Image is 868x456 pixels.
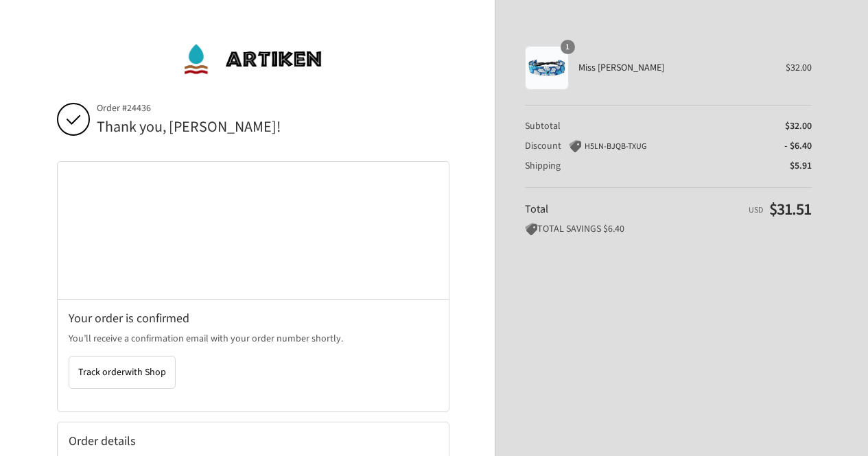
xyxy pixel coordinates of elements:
[784,139,812,153] span: - $6.40
[525,46,569,90] img: Handmade Beaded ArtiKen Miss Daisy Blue and White Bracelet
[769,197,811,221] span: $31.51
[69,433,253,449] h2: Order details
[585,141,646,152] span: H5LN-BJQB-TXUG
[749,204,763,216] span: USD
[69,311,438,326] h2: Your order is confirmed
[525,202,548,217] span: Total
[525,159,561,173] span: Shipping
[125,365,166,379] span: with Shop
[785,119,812,133] span: $32.00
[78,365,166,379] span: Track order
[69,356,176,389] button: Track orderwith Shop
[97,102,449,115] span: Order #24436
[525,120,701,132] th: Subtotal
[183,38,323,80] img: ArtiKen
[69,332,438,346] p: You’ll receive a confirmation email with your order number shortly.
[561,40,575,54] span: 1
[525,139,561,153] span: Discount
[525,222,601,236] span: TOTAL SAVINGS
[58,162,449,299] iframe: Google map displaying pin point of shipping address: West Lafayette, Indiana
[786,61,812,75] span: $32.00
[603,222,624,236] span: $6.40
[790,159,812,173] span: $5.91
[97,117,449,137] h2: Thank you, [PERSON_NAME]!
[578,62,766,74] span: Miss [PERSON_NAME]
